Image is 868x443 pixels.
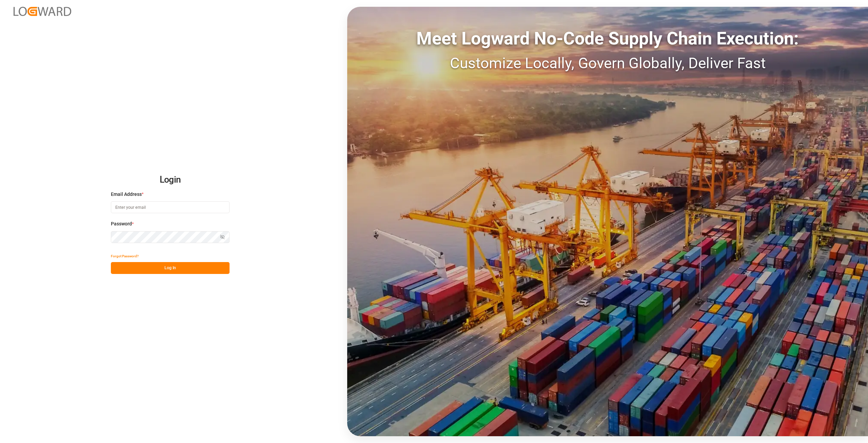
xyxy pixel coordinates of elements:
span: Email Address [111,191,142,198]
span: Password [111,220,132,227]
div: Meet Logward No-Code Supply Chain Execution: [347,25,868,52]
div: Customize Locally, Govern Globally, Deliver Fast [347,52,868,74]
button: Log In [111,262,230,274]
img: Logward_new_orange.png [14,7,71,16]
button: Forgot Password? [111,250,139,262]
input: Enter your email [111,201,230,213]
h2: Login [111,169,230,191]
